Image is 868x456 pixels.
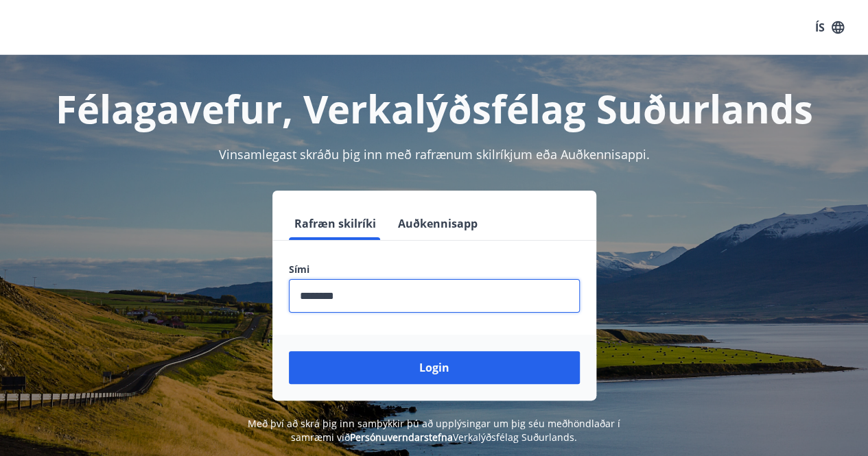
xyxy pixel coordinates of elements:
span: Vinsamlegast skráðu þig inn með rafrænum skilríkjum eða Auðkennisappi. [219,146,650,163]
a: Persónuverndarstefna [350,431,453,444]
button: Rafræn skilríki [289,207,382,240]
span: Með því að skrá þig inn samþykkir þú að upplýsingar um þig séu meðhöndlaðar í samræmi við Verkalý... [248,417,620,444]
h1: Félagavefur, Verkalýðsfélag Suðurlands [16,82,852,134]
label: Sími [289,263,580,276]
button: Auðkennisapp [392,207,483,240]
button: Login [289,351,580,384]
button: ÍS [808,15,852,40]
